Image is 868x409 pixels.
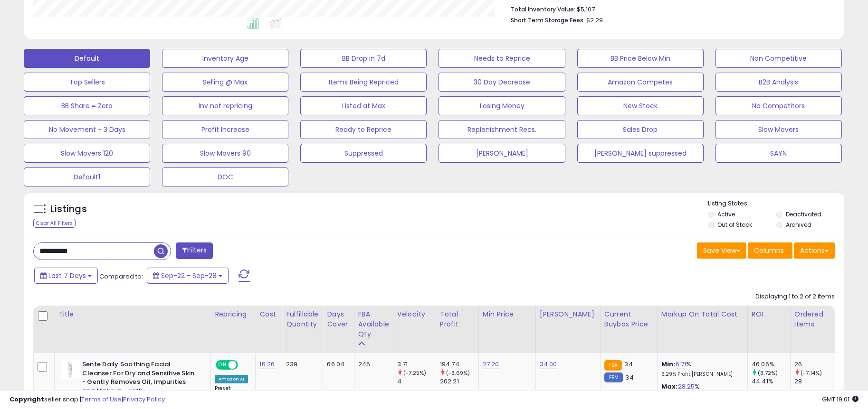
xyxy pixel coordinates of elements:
[397,309,432,319] div: Velocity
[24,120,150,139] button: No Movement - 3 Days
[48,271,86,280] span: Last 7 Days
[446,369,470,377] small: (-3.69%)
[715,73,842,92] button: B2B Analysis
[715,144,842,163] button: SAYN
[755,292,835,301] div: Displaying 1 to 2 of 2 items
[33,219,76,228] div: Clear All Filters
[748,242,792,259] button: Columns
[58,309,207,319] div: Title
[625,373,633,382] span: 34
[439,144,565,163] button: [PERSON_NAME]
[604,360,622,371] small: FBA
[604,372,623,382] small: FBM
[577,49,704,68] button: BB Price Below Min
[483,360,499,369] a: 27.20
[358,309,389,339] div: FBA Available Qty
[162,96,288,115] button: Inv not repricing
[661,360,740,378] div: %
[715,120,842,139] button: Slow Movers
[661,309,744,319] div: Markup on Total Cost
[162,49,288,68] button: Inventory Age
[24,96,150,115] button: BB Share = Zero
[123,395,165,404] a: Privacy Policy
[715,49,842,68] button: Non Competitive
[717,221,752,229] label: Out of Stock
[259,309,278,319] div: Cost
[237,361,252,369] span: OFF
[61,360,80,379] img: 21jXxBBQbsL._SL40_.jpg
[24,167,150,186] button: Default1
[440,377,478,386] div: 202.21
[715,96,842,115] button: No Competitors
[754,246,784,255] span: Columns
[403,369,426,377] small: (-7.25%)
[822,395,858,404] span: 2025-10-6 19:01 GMT
[697,242,746,259] button: Save View
[34,268,98,284] button: Last 7 Days
[161,271,217,280] span: Sep-22 - Sep-28
[24,49,150,68] button: Default
[439,96,565,115] button: Losing Money
[439,49,565,68] button: Needs to Reprice
[439,73,565,92] button: 30 Day Decrease
[439,120,565,139] button: Replenishment Recs.
[82,360,198,407] b: Sente Daily Soothing Facial Cleanser For Dry and Sensitive Skin - Gently Removes Oil, Impurities ...
[10,395,165,404] div: seller snap | |
[259,360,275,369] a: 16.26
[604,309,653,329] div: Current Buybox Price
[511,5,575,13] b: Total Inventory Value:
[215,309,251,319] div: Repricing
[801,369,822,377] small: (-7.14%)
[217,361,229,369] span: ON
[752,360,790,369] div: 46.06%
[717,210,735,218] label: Active
[752,377,790,386] div: 44.41%
[397,377,436,386] div: 4
[397,360,436,369] div: 3.71
[786,210,821,218] label: Deactivated
[794,309,829,329] div: Ordered Items
[24,73,150,92] button: Top Sellers
[794,242,835,259] button: Actions
[300,120,427,139] button: Ready to Reprice
[752,309,786,319] div: ROI
[540,360,557,369] a: 34.00
[794,377,833,386] div: 28
[176,242,213,259] button: Filters
[147,268,229,284] button: Sep-22 - Sep-28
[786,221,811,229] label: Archived
[327,309,350,329] div: Days Cover
[708,199,844,208] p: Listing States:
[511,3,828,14] li: $5,107
[657,306,747,353] th: The percentage added to the cost of goods (COGS) that forms the calculator for Min & Max prices.
[577,120,704,139] button: Sales Drop
[99,272,143,281] span: Compared to:
[758,369,778,377] small: (3.72%)
[577,73,704,92] button: Amazon Competes
[794,360,833,369] div: 26
[162,120,288,139] button: Profit Increase
[300,144,427,163] button: Suppressed
[286,360,315,369] div: 239
[327,360,346,369] div: 66.04
[81,395,122,404] a: Terms of Use
[300,96,427,115] button: Listed at Max
[577,144,704,163] button: [PERSON_NAME] suppressed
[286,309,319,329] div: Fulfillable Quantity
[162,144,288,163] button: Slow Movers 90
[300,73,427,92] button: Items Being Repriced
[586,16,603,25] span: $2.29
[300,49,427,68] button: BB Drop in 7d
[358,360,386,369] div: 245
[10,395,44,404] strong: Copyright
[24,144,150,163] button: Slow Movers 120
[440,360,478,369] div: 194.74
[440,309,475,329] div: Total Profit
[215,375,248,383] div: Amazon AI
[511,16,585,24] b: Short Term Storage Fees:
[540,309,596,319] div: [PERSON_NAME]
[162,73,288,92] button: Selling @ Max
[661,371,740,378] p: 6.29% Profit [PERSON_NAME]
[577,96,704,115] button: New Stock
[661,360,676,369] b: Min:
